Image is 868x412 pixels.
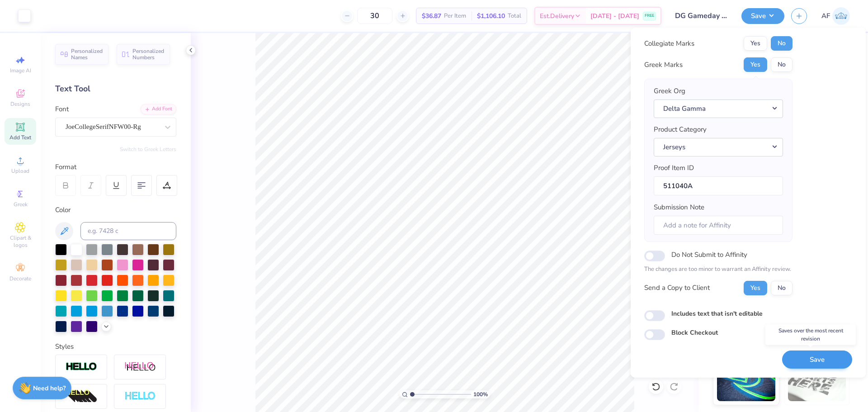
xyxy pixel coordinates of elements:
button: Yes [744,57,767,72]
span: Per Item [444,11,466,21]
div: Saves over the most recent revision [765,324,856,345]
p: The changes are too minor to warrant an Affinity review. [644,265,793,274]
div: Text Tool [55,83,176,95]
div: Collegiate Marks [644,38,694,49]
label: Submission Note [654,202,704,213]
div: Send a Copy to Client [644,283,710,293]
label: Font [55,104,69,114]
span: Greek [14,201,28,208]
strong: Need help? [33,384,66,393]
button: No [771,36,793,51]
button: No [771,57,793,72]
a: AF [821,7,850,25]
label: Greek Org [654,86,685,96]
label: Product Category [654,124,707,135]
button: Save [782,350,852,369]
span: Upload [11,167,29,175]
button: Yes [744,281,767,295]
span: AF [821,11,830,21]
span: $1,106.10 [477,11,505,21]
img: Negative Space [124,391,156,402]
span: Personalized Names [71,48,103,61]
button: Yes [744,36,767,51]
input: Untitled Design [668,7,735,25]
button: No [771,281,793,295]
span: $36.87 [422,11,441,21]
label: Do Not Submit to Affinity [671,249,747,260]
span: FREE [645,13,654,19]
span: Clipart & logos [5,234,36,249]
label: Block Checkout [671,328,718,337]
input: – – [357,8,392,24]
img: Shadow [124,361,156,373]
span: Personalized Numbers [132,48,165,61]
img: Stroke [66,362,97,372]
img: Ana Francesca Bustamante [832,7,850,25]
img: 3d Illusion [66,389,97,404]
div: Styles [55,341,176,352]
div: Add Font [141,104,176,114]
span: 100 % [473,390,488,398]
span: Total [508,11,521,21]
input: e.g. 7428 c [80,222,176,240]
div: Format [55,162,177,172]
span: [DATE] - [DATE] [590,11,639,21]
span: Designs [10,100,30,108]
button: Save [741,8,784,24]
span: Est. Delivery [540,11,574,21]
button: Switch to Greek Letters [120,146,176,153]
label: Includes text that isn't editable [671,309,763,318]
span: Decorate [9,275,31,282]
img: Glow in the Dark Ink [717,356,775,401]
button: Delta Gamma [654,99,783,118]
img: Water based Ink [788,356,846,401]
span: Image AI [10,67,31,74]
input: Add a note for Affinity [654,216,783,235]
label: Proof Item ID [654,163,694,173]
div: Color [55,205,176,215]
div: Greek Marks [644,60,683,70]
button: Jerseys [654,138,783,156]
span: Add Text [9,134,31,141]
